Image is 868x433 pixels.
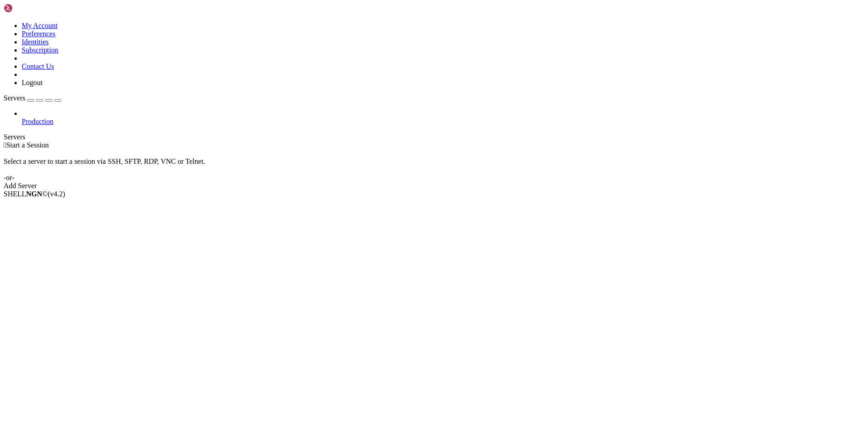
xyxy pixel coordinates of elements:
[22,38,49,46] a: Identities
[4,94,61,102] a: Servers
[26,190,42,198] b: NGN
[6,141,49,149] span: Start a Session
[48,190,66,198] span: 4.2.0
[22,46,58,54] a: Subscription
[22,109,864,126] li: Production
[22,30,56,38] a: Preferences
[22,22,58,29] a: My Account
[22,79,42,86] a: Logout
[22,118,864,126] a: Production
[4,182,864,190] div: Add Server
[4,149,864,182] div: Select a server to start a session via SSH, SFTP, RDP, VNC or Telnet. -or-
[4,133,864,141] div: Servers
[4,190,65,198] span: SHELL ©
[4,141,6,149] span: 
[4,4,56,13] img: Shellngn
[4,94,25,102] span: Servers
[22,118,53,125] span: Production
[22,62,54,70] a: Contact Us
